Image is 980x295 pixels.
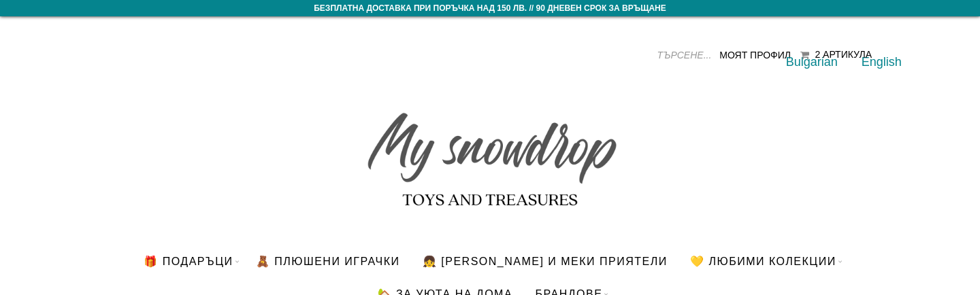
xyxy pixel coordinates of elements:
[680,245,847,277] a: 💛 Любими Колекции
[412,245,678,277] a: 👧 [PERSON_NAME] и меки приятели
[719,50,791,60] a: Моят Профил
[246,245,410,277] a: 🧸 ПЛЮШЕНИ ИГРАЧКИ
[815,49,872,60] div: 2 Артикула
[862,55,902,69] a: English
[786,55,838,69] a: Bulgarian
[361,88,619,218] img: My snowdrop
[609,45,711,65] input: ТЪРСЕНЕ...
[133,245,243,277] a: 🎁 Подаръци
[800,50,872,60] a: 2 Артикула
